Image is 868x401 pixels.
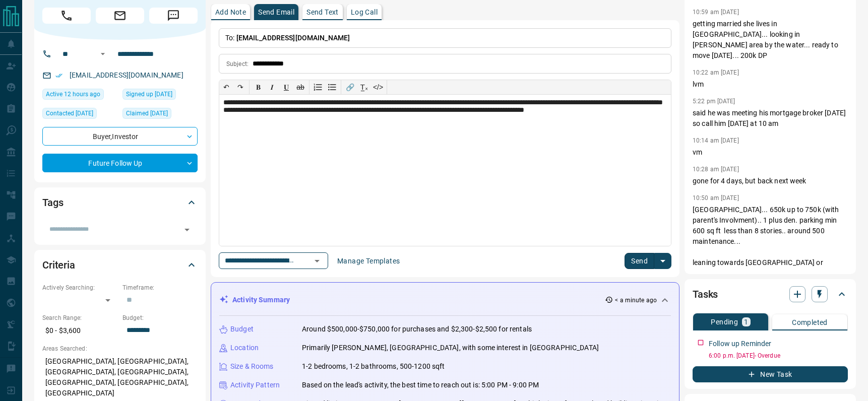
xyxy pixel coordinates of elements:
[371,80,385,94] button: </>
[219,80,233,94] button: ↶
[226,59,249,69] p: Subject:
[693,147,848,158] p: vm
[792,319,828,326] p: Completed
[625,253,671,269] div: split button
[55,72,63,79] svg: Email Verified
[325,80,339,94] button: Bullet list
[302,324,532,335] p: Around $500,000-$750,000 for purchases and $2,300-$2,500 for rentals
[219,28,671,48] p: To:
[42,257,75,273] h2: Criteria
[351,9,378,16] p: Log Call
[293,80,307,94] button: ab
[180,223,194,237] button: Open
[357,80,371,94] button: T̲ₓ
[42,8,91,24] span: Call
[42,322,117,339] p: $0 - $3,600
[42,127,198,146] div: Buyer , Investor
[296,83,304,91] s: ab
[42,344,198,353] p: Areas Searched:
[258,9,294,16] p: Send Email
[693,19,848,61] p: getting married she lives in [GEOGRAPHIC_DATA]... looking in [PERSON_NAME] area by the water... r...
[331,253,406,269] button: Manage Templates
[42,194,63,211] h2: Tags
[693,366,848,382] button: New Task
[230,361,274,372] p: Size & Rooms
[284,83,289,91] span: 𝐔
[96,8,144,24] span: Email
[236,34,350,42] span: [EMAIL_ADDRESS][DOMAIN_NAME]
[42,253,198,277] div: Criteria
[126,89,172,99] span: Signed up [DATE]
[693,9,739,16] p: 10:59 am [DATE]
[70,71,183,79] a: [EMAIL_ADDRESS][DOMAIN_NAME]
[122,313,198,322] p: Budget:
[42,154,198,172] div: Future Follow Up
[311,80,325,94] button: Numbered list
[306,9,339,16] p: Send Text
[693,79,848,90] p: lvm
[97,48,109,60] button: Open
[42,190,198,215] div: Tags
[149,8,198,24] span: Message
[233,80,247,94] button: ↷
[265,80,279,94] button: 𝑰
[693,205,848,279] p: [GEOGRAPHIC_DATA]... 650k up to 750k (with parent's Involvment).. 1 plus den. parking min 600 sq ...
[42,108,117,122] div: Wed Mar 20 2024
[709,339,771,349] p: Follow up Reminder
[693,108,848,129] p: said he was meeting his mortgage broker [DATE] so call him [DATE] at 10 am
[693,286,718,302] h2: Tasks
[232,295,290,305] p: Activity Summary
[693,176,848,186] p: gone for 4 days, but back next week
[302,361,445,372] p: 1-2 bedrooms, 1-2 bathrooms, 500-1200 sqft
[343,80,357,94] button: 🔗
[230,343,259,353] p: Location
[693,282,848,306] div: Tasks
[122,283,198,292] p: Timeframe:
[42,89,117,103] div: Sun Sep 14 2025
[126,108,168,118] span: Claimed [DATE]
[302,343,599,353] p: Primarily [PERSON_NAME], [GEOGRAPHIC_DATA], with some interest in [GEOGRAPHIC_DATA]
[42,283,117,292] p: Actively Searching:
[615,296,657,305] p: < a minute ago
[693,137,739,144] p: 10:14 am [DATE]
[693,98,735,105] p: 5:22 pm [DATE]
[744,318,748,325] p: 1
[693,69,739,76] p: 10:22 am [DATE]
[693,166,739,173] p: 10:28 am [DATE]
[42,313,117,322] p: Search Range:
[251,80,265,94] button: 𝐁
[230,380,280,390] p: Activity Pattern
[219,291,671,309] div: Activity Summary< a minute ago
[279,80,293,94] button: 𝐔
[122,89,198,103] div: Tue Oct 16 2018
[625,253,654,269] button: Send
[46,89,100,99] span: Active 12 hours ago
[709,351,848,360] p: 6:00 p.m. [DATE] - Overdue
[310,254,324,268] button: Open
[46,108,93,118] span: Contacted [DATE]
[215,9,246,16] p: Add Note
[693,194,739,202] p: 10:50 am [DATE]
[302,380,539,390] p: Based on the lead's activity, the best time to reach out is: 5:00 PM - 9:00 PM
[122,108,198,122] div: Fri Feb 23 2024
[230,324,254,335] p: Budget
[711,318,738,325] p: Pending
